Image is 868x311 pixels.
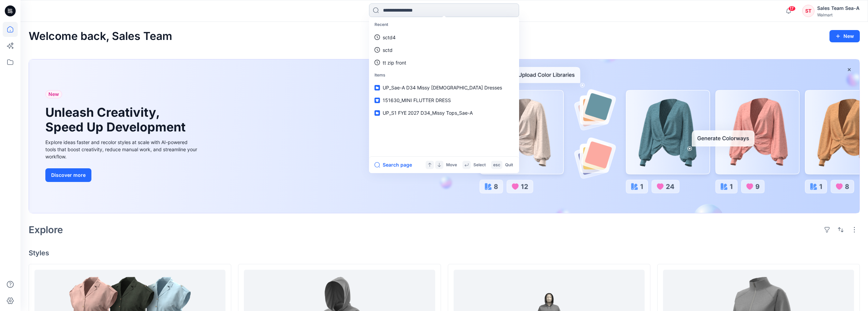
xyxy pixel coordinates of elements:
span: New [48,90,59,98]
span: UP_S1 FYE 2027 D34_Missy Tops_Sae-A [383,110,473,116]
button: New [829,30,860,42]
p: tt zip front [383,59,406,66]
span: 17 [788,6,796,11]
a: Discover more [45,168,199,182]
h2: Explore [29,224,63,235]
h2: Welcome back, Sales Team [29,30,172,43]
div: Explore ideas faster and recolor styles at scale with AI-powered tools that boost creativity, red... [45,139,199,160]
button: Discover more [45,168,91,182]
p: Items [370,69,518,82]
p: sctd [383,46,393,54]
span: 151630_MINI FLUTTER DRESS [383,97,451,103]
div: Walmart [817,12,859,17]
a: UP_Sae-A D34 Missy [DEMOGRAPHIC_DATA] Dresses [370,81,518,94]
a: sctd4 [370,31,518,44]
a: 151630_MINI FLUTTER DRESS [370,94,518,107]
h1: Unleash Creativity, Speed Up Development [45,105,189,135]
div: Sales Team Sea-A [817,4,859,12]
a: UP_S1 FYE 2027 D34_Missy Tops_Sae-A [370,107,518,119]
p: Move [446,161,457,169]
p: Recent [370,18,518,31]
p: sctd4 [383,34,396,41]
button: Search page [374,161,412,169]
span: UP_Sae-A D34 Missy [DEMOGRAPHIC_DATA] Dresses [383,85,502,90]
p: esc [493,161,500,169]
a: sctd [370,44,518,56]
a: tt zip front [370,56,518,69]
p: Select [473,161,486,169]
p: Quit [505,161,513,169]
h4: Styles [29,249,860,257]
div: ST [802,5,814,17]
